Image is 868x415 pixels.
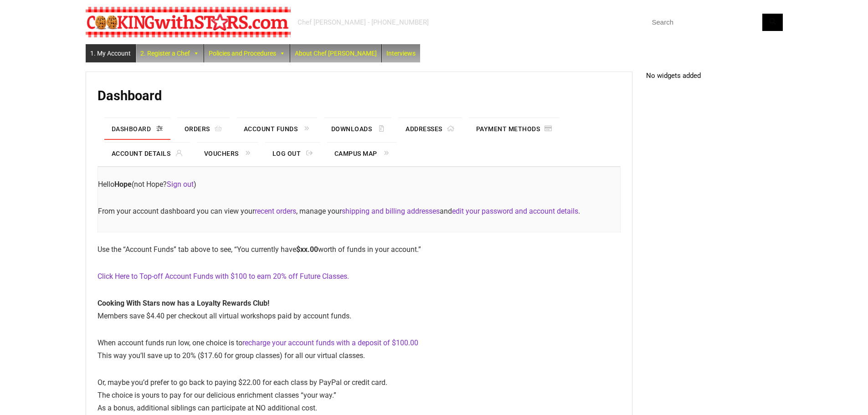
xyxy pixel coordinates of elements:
span: .00 [296,245,318,254]
p: From your account dashboard you can view your , manage your and . [98,205,620,218]
a: edit your password and account details [452,207,578,215]
a: Policies and Procedures [204,44,290,62]
a: recent orders [255,207,296,215]
p: Or, maybe you’d prefer to go back to paying $22.00 for each class by PayPal or credit card. The c... [98,376,621,415]
a: 1. My Account [86,44,135,62]
p: When account funds run low, one choice is to This way you’ll save up to 20% ($17.60 for group cla... [98,337,621,362]
a: recharge your account funds with a deposit of $100.00 [242,338,418,347]
a: Downloads [324,118,391,140]
a: About Chef [PERSON_NAME] [290,44,381,62]
strong: Cooking With Stars now has a Loyalty Rewards Club! [98,299,269,307]
h1: Dashboard [98,88,621,103]
p: Members save $4.40 per checkout all virtual workshops paid by account funds. [98,297,621,323]
strong: Hope [114,180,132,189]
img: Chef Paula's Cooking With Stars [86,7,291,37]
a: Click Here to Top-off Account Funds with $100 to earn 20% off Future Classes. [98,272,349,281]
a: shipping and billing addresses [342,207,440,215]
a: Account details [104,143,190,164]
span: $xx [296,245,308,254]
a: Log out [265,143,320,164]
input: Search [646,14,783,31]
p: No widgets added [646,72,783,80]
a: Orders [177,118,230,140]
button: Search [762,14,783,31]
a: Account Funds [236,118,317,140]
a: Dashboard [104,118,170,140]
a: Campus Map [327,143,397,164]
nav: Account pages [98,118,621,167]
p: Use the “Account Funds” tab above to see, “You currently have worth of funds in your account.” [98,243,621,256]
a: 2. Register a Chef [136,44,204,62]
a: Interviews [382,44,420,62]
a: Vouchers [197,143,258,164]
a: Payment methods [469,118,560,140]
a: Sign out [167,180,194,189]
p: Hello (not Hope? ) [98,178,620,191]
a: Addresses [398,118,462,140]
div: Chef [PERSON_NAME] - [PHONE_NUMBER] [298,18,429,27]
